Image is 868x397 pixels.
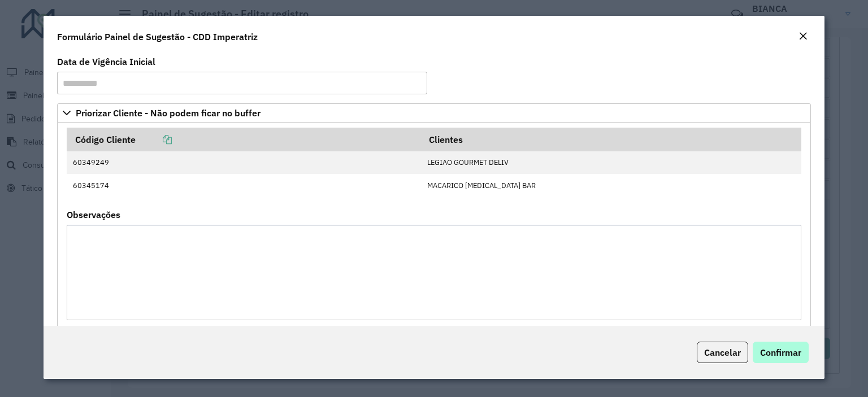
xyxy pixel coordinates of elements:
div: Priorizar Cliente - Não podem ficar no buffer [57,123,811,335]
th: Clientes [422,128,801,151]
label: Data de Vigência Inicial [57,55,155,68]
span: Priorizar Cliente - Não podem ficar no buffer [76,108,261,117]
h4: Formulário Painel de Sugestão - CDD Imperatriz [57,30,258,43]
button: Close [795,29,811,44]
button: Confirmar [753,342,809,363]
span: Cancelar [704,347,741,358]
th: Código Cliente [67,128,421,151]
a: Priorizar Cliente - Não podem ficar no buffer [57,103,811,123]
span: Confirmar [760,347,801,358]
td: 60345174 [67,174,421,197]
td: MACARICO [MEDICAL_DATA] BAR [422,174,801,197]
button: Cancelar [697,342,748,363]
label: Observações [67,208,120,221]
td: 60349249 [67,151,421,174]
a: Copiar [136,134,172,145]
td: LEGIAO GOURMET DELIV [422,151,801,174]
em: Fechar [798,32,808,41]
